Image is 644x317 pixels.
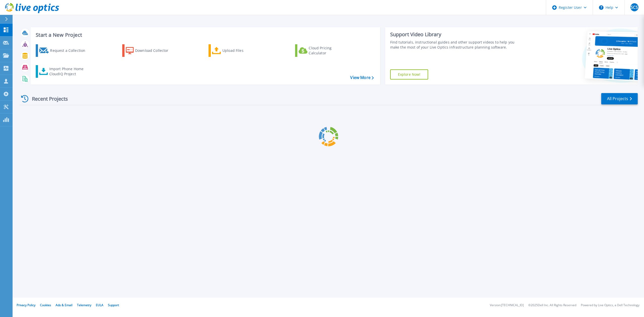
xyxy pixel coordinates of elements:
[36,32,374,38] h3: Start a New Project
[36,44,92,57] a: Request a Collection
[108,303,119,307] a: Support
[17,303,35,307] a: Privacy Policy
[96,303,103,307] a: EULA
[390,40,521,50] div: Find tutorials, instructional guides and other support videos to help you make the most of your L...
[135,46,175,56] div: Download Collector
[350,75,374,80] a: View More
[295,44,351,57] a: Cloud Pricing Calculator
[122,44,178,57] a: Download Collector
[390,31,521,38] div: Support Video Library
[528,304,576,307] li: © 2025 Dell Inc. All Rights Reserved
[40,303,51,307] a: Cookies
[490,304,524,307] li: Version: [TECHNICAL_ID]
[50,46,90,56] div: Request a Collection
[631,5,638,9] span: SCS
[77,303,91,307] a: Telemetry
[209,44,265,57] a: Upload Files
[601,93,638,104] a: All Projects
[49,66,89,76] div: Import Phone Home CloudIQ Project
[309,46,349,56] div: Cloud Pricing Calculator
[581,304,639,307] li: Powered by Live Optics, a Dell Technology
[390,69,428,80] a: Explore Now!
[222,46,263,56] div: Upload Files
[56,303,72,307] a: Ads & Email
[19,93,75,105] div: Recent Projects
